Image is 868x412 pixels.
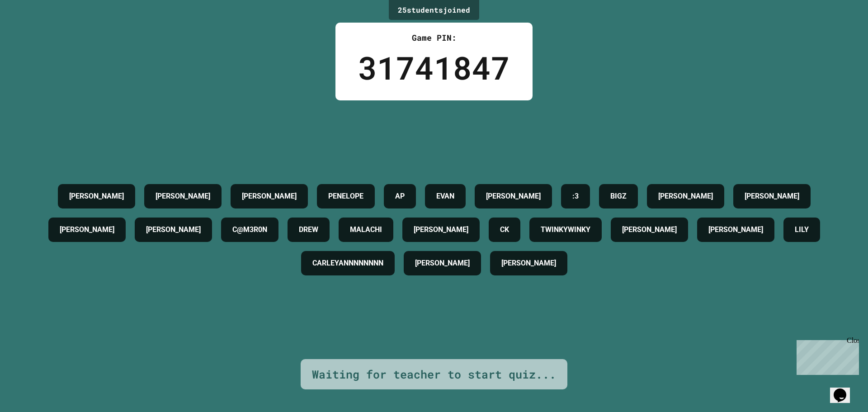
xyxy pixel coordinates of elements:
h4: CK [500,224,509,235]
h4: MALACHI [350,224,382,235]
h4: PENELOPE [328,191,363,202]
h4: EVAN [436,191,454,202]
h4: [PERSON_NAME] [745,191,799,202]
h4: [PERSON_NAME] [60,224,114,235]
h4: [PERSON_NAME] [242,191,297,202]
h4: BIGZ [610,191,627,202]
iframe: chat widget [830,376,859,403]
h4: [PERSON_NAME] [415,258,470,269]
div: Chat with us now!Close [4,4,62,57]
div: Waiting for teacher to start quiz... [312,366,556,383]
h4: [PERSON_NAME] [146,224,201,235]
h4: CARLEYANNNNNNNN [312,258,383,269]
h4: [PERSON_NAME] [486,191,541,202]
h4: AP [395,191,405,202]
h4: [PERSON_NAME] [69,191,124,202]
h4: [PERSON_NAME] [501,258,556,269]
h4: TWINKYWINKY [541,224,590,235]
h4: [PERSON_NAME] [708,224,763,235]
div: 31741847 [358,44,510,91]
h4: DREW [299,224,318,235]
h4: C@M3R0N [232,224,267,235]
h4: [PERSON_NAME] [156,191,210,202]
h4: :3 [572,191,579,202]
h4: [PERSON_NAME] [622,224,677,235]
h4: LILY [795,224,809,235]
div: Game PIN: [358,32,510,44]
iframe: chat widget [793,336,859,375]
h4: [PERSON_NAME] [414,224,468,235]
h4: [PERSON_NAME] [658,191,713,202]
